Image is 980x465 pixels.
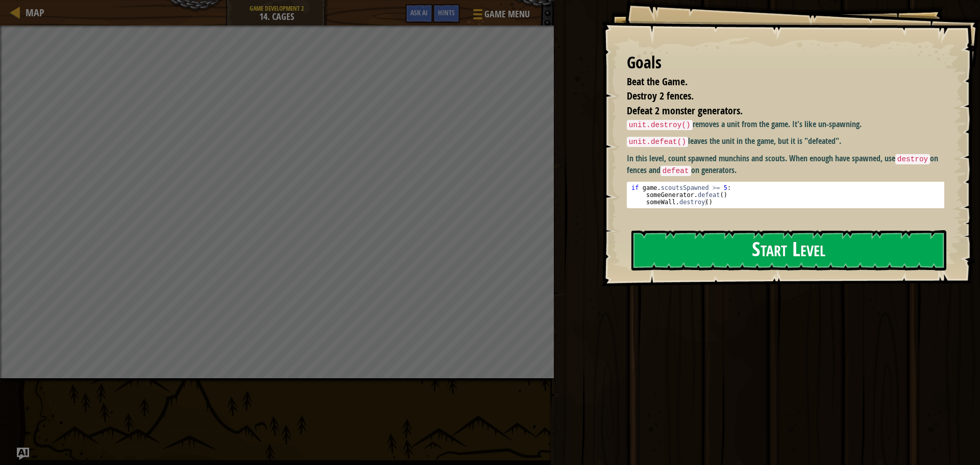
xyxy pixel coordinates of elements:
li: Defeat 2 monster generators. [614,104,942,118]
p: In this level, count spawned munchins and scouts. When enough have spawned, use on fences and on ... [627,153,952,177]
span: Destroy 2 fences. [627,89,694,103]
span: Defeat 2 monster generators. [627,104,743,117]
li: Destroy 2 fences. [614,89,942,104]
button: Ask AI [17,448,29,460]
button: Game Menu [465,4,536,28]
span: Beat the Game. [627,75,688,88]
code: unit.defeat() [627,137,688,147]
button: Start Level [631,230,946,271]
code: unit.destroy() [627,120,693,130]
span: Game Menu [484,8,530,21]
p: removes a unit from the game. It's like un-spawning. [627,118,952,131]
span: Ask AI [410,8,428,17]
div: Goals [627,51,944,75]
button: Ask AI [405,4,433,23]
code: defeat [660,166,691,176]
span: Map [26,6,44,19]
code: destroy [895,154,930,164]
li: Beat the Game. [614,75,942,89]
a: Map [20,6,44,19]
p: leaves the unit in the game, but it is "defeated". [627,135,952,148]
span: Hints [438,8,455,17]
